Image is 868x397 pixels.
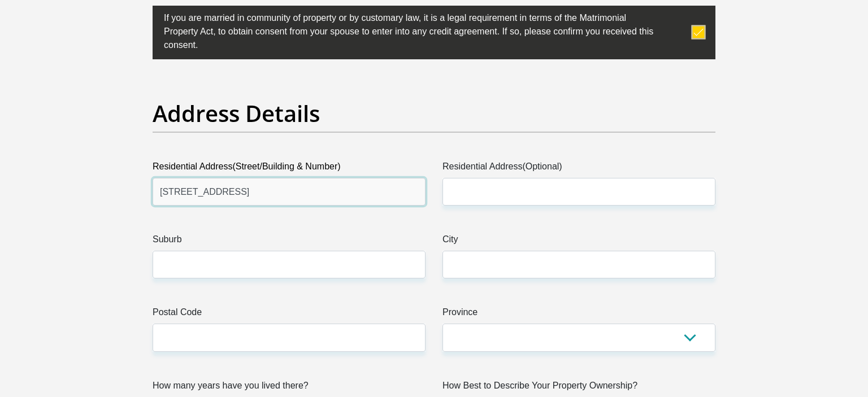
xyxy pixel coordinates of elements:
[442,160,715,178] label: Residential Address(Optional)
[153,160,426,178] label: Residential Address(Street/Building & Number)
[442,251,715,278] input: City
[153,379,426,397] label: How many years have you lived there?
[153,324,426,351] input: Postal Code
[442,379,715,397] label: How Best to Describe Your Property Ownership?
[153,6,659,55] label: If you are married in community of property or by customary law, it is a legal requirement in ter...
[442,233,715,251] label: City
[153,306,426,324] label: Postal Code
[153,178,426,206] input: Valid residential address
[442,306,715,324] label: Province
[153,233,426,251] label: Suburb
[442,324,715,351] select: Please Select a Province
[153,100,715,127] h2: Address Details
[153,251,426,278] input: Suburb
[442,178,715,206] input: Address line 2 (Optional)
